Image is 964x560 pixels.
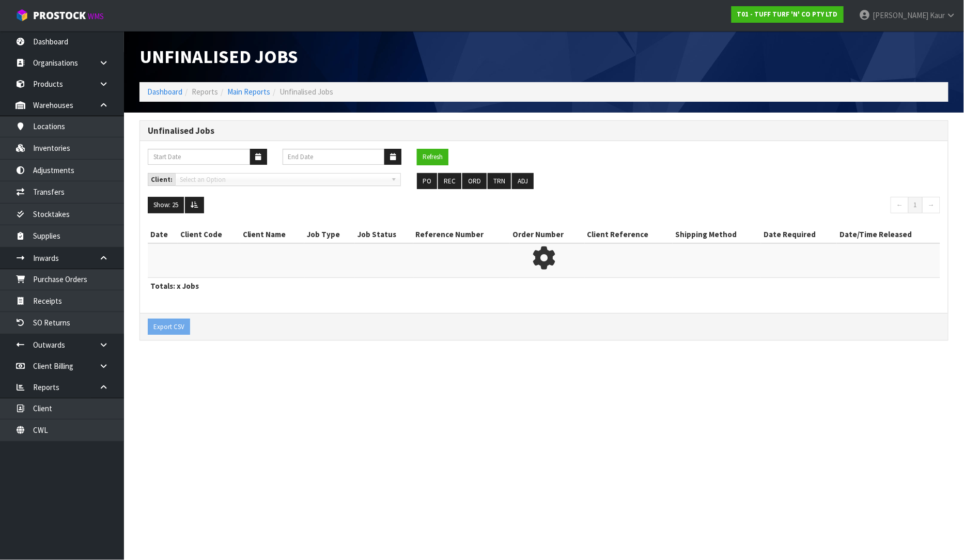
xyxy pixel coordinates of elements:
small: WMS [88,11,104,21]
th: Job Status [355,226,413,243]
a: Main Reports [227,87,270,97]
button: Show: 25 [148,197,184,213]
th: Totals: x Jobs [148,278,940,294]
th: Client Reference [585,226,673,243]
th: Date [148,226,178,243]
span: Kaur [930,10,945,20]
button: ADJ [512,173,534,190]
th: Date/Time Released [837,226,940,243]
span: ProStock [33,9,86,22]
th: Client Name [240,226,304,243]
strong: Client: [151,175,173,184]
button: Refresh [417,149,448,165]
button: REC [438,173,461,190]
button: Export CSV [148,319,190,335]
span: [PERSON_NAME] [873,10,928,20]
button: PO [417,173,437,190]
input: End Date [283,149,385,165]
input: Start Date [148,149,251,165]
th: Order Number [510,226,584,243]
th: Job Type [304,226,355,243]
span: Select an Option [180,174,387,186]
img: cube-alt.png [15,9,28,22]
th: Reference Number [413,226,510,243]
a: → [922,197,940,213]
span: Unfinalised Jobs [279,87,333,97]
span: Reports [192,87,218,97]
a: ← [891,197,909,213]
th: Date Required [761,226,837,243]
button: TRN [488,173,511,190]
h3: Unfinalised Jobs [148,126,940,136]
a: T01 - TUFF TURF 'N' CO PTY LTD [732,6,844,23]
span: Unfinalised Jobs [139,45,298,68]
th: Shipping Method [673,226,761,243]
a: Dashboard [147,87,182,97]
th: Client Code [178,226,240,243]
strong: T01 - TUFF TURF 'N' CO PTY LTD [737,10,838,19]
button: ORD [462,173,487,190]
a: 1 [908,197,923,213]
nav: Page navigation [552,197,940,216]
